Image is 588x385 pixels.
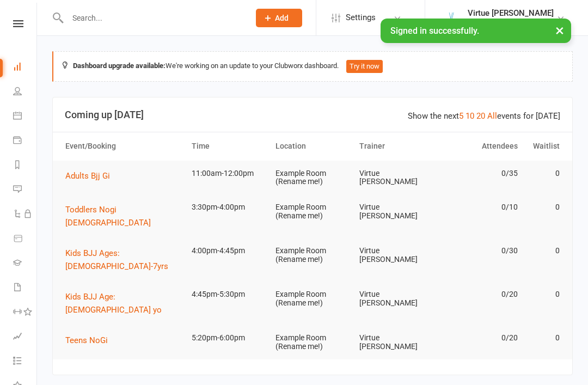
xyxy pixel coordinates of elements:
[271,282,354,316] td: Example Room (Rename me!)
[271,325,354,359] td: Example Room (Rename me!)
[390,26,479,36] span: Signed in successfully.
[354,194,438,229] td: Virtue [PERSON_NAME]
[65,292,162,315] span: Kids BJJ Age: [DEMOGRAPHIC_DATA] yo
[65,334,115,347] button: Teens NoGi
[438,238,522,264] td: 0/30
[187,132,271,160] th: Time
[438,194,522,220] td: 0/10
[346,60,383,73] button: Try it now
[408,109,560,123] div: Show the next events for [DATE]
[187,282,271,307] td: 4:45pm-5:30pm
[523,132,565,160] th: Waitlist
[271,194,354,229] td: Example Room (Rename me!)
[73,62,166,70] strong: Dashboard upgrade available:
[13,227,38,252] a: Product Sales
[187,238,271,264] td: 4:00pm-4:45pm
[523,194,565,220] td: 0
[13,325,38,350] a: Assessments
[465,111,474,121] a: 10
[256,9,302,27] button: Add
[440,7,462,29] img: thumb_image1658196043.png
[65,109,560,120] h3: Coming up [DATE]
[354,282,438,316] td: Virtue [PERSON_NAME]
[13,105,38,129] a: Calendar
[438,132,522,160] th: Attendees
[523,282,565,307] td: 0
[275,14,289,22] span: Add
[65,205,151,228] span: Toddlers Nogi [DEMOGRAPHIC_DATA]
[187,161,271,186] td: 11:00am-12:00pm
[65,248,168,271] span: Kids BJJ Ages: [DEMOGRAPHIC_DATA]-7yrs
[459,111,463,121] a: 5
[271,161,354,195] td: Example Room (Rename me!)
[468,18,554,28] div: Virtue [PERSON_NAME]
[354,325,438,359] td: Virtue [PERSON_NAME]
[438,325,522,351] td: 0/20
[550,19,569,42] button: ×
[271,238,354,272] td: Example Room (Rename me!)
[187,325,271,351] td: 5:20pm-6:00pm
[187,194,271,220] td: 3:30pm-4:00pm
[65,290,182,316] button: Kids BJJ Age: [DEMOGRAPHIC_DATA] yo
[487,111,497,121] a: All
[60,132,187,160] th: Event/Booking
[468,8,554,18] div: Virtue [PERSON_NAME]
[438,282,522,307] td: 0/20
[65,335,108,345] span: Teens NoGi
[64,10,242,26] input: Search...
[438,161,522,186] td: 0/35
[52,51,573,82] div: We're working on an update to your Clubworx dashboard.
[354,238,438,272] td: Virtue [PERSON_NAME]
[523,161,565,186] td: 0
[13,129,38,154] a: Payments
[13,56,38,80] a: Dashboard
[65,169,118,182] button: Adults Bjj Gi
[354,161,438,195] td: Virtue [PERSON_NAME]
[271,132,354,160] th: Location
[13,80,38,105] a: People
[354,132,438,160] th: Trainer
[523,238,565,264] td: 0
[476,111,485,121] a: 20
[65,203,182,229] button: Toddlers Nogi [DEMOGRAPHIC_DATA]
[346,5,376,30] span: Settings
[65,247,182,273] button: Kids BJJ Ages: [DEMOGRAPHIC_DATA]-7yrs
[65,171,110,181] span: Adults Bjj Gi
[13,154,38,178] a: Reports
[523,325,565,351] td: 0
